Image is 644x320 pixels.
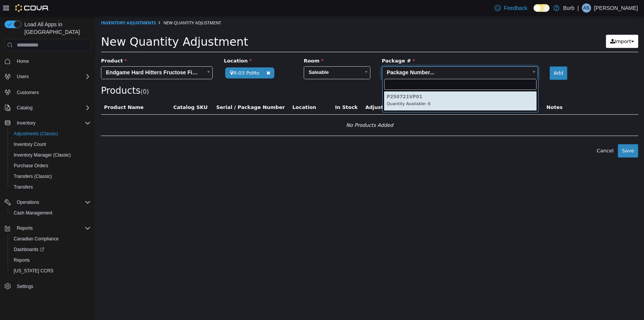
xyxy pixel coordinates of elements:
[11,140,91,149] span: Inventory Count
[17,105,32,111] span: Catalog
[11,245,47,254] a: Dashboards
[11,182,36,192] a: Transfers
[14,56,91,66] span: Home
[14,88,42,97] a: Customers
[14,152,71,158] span: Inventory Manager (Classic)
[8,208,94,218] button: Cash Management
[8,150,94,160] button: Inventory Manager (Classic)
[14,257,30,263] span: Reports
[11,129,61,138] a: Adjustments (Classic)
[8,139,94,150] button: Inventory Count
[577,3,579,13] p: |
[14,184,33,190] span: Transfers
[11,208,55,218] a: Cash Management
[8,244,94,255] a: Dashboards
[11,150,74,160] a: Inventory Manager (Classic)
[14,141,46,147] span: Inventory Count
[11,234,91,243] span: Canadian Compliance
[14,103,35,112] button: Catalog
[533,4,549,12] input: Dark Mode
[492,0,530,16] a: Feedback
[8,234,94,244] button: Canadian Compliance
[14,72,32,81] button: Users
[14,282,91,291] span: Settings
[2,197,94,208] button: Operations
[17,90,39,96] span: Customers
[11,256,33,265] a: Reports
[11,266,91,275] span: Washington CCRS
[14,198,42,207] button: Operations
[14,131,58,137] span: Adjustments (Classic)
[292,85,336,90] small: Quantity Available: 6
[11,172,55,181] a: Transfers (Classic)
[5,53,91,312] nav: Complex example
[11,150,91,160] span: Inventory Manager (Classic)
[2,223,94,234] button: Reports
[504,4,527,12] span: Feedback
[2,71,94,82] button: Users
[8,128,94,139] button: Adjustments (Classic)
[14,236,59,242] span: Canadian Compliance
[17,120,35,126] span: Inventory
[583,3,590,13] span: AS
[14,224,36,233] button: Reports
[8,182,94,192] button: Transfers
[14,118,91,128] span: Inventory
[11,245,91,254] span: Dashboards
[8,160,94,171] button: Purchase Orders
[14,246,44,253] span: Dashboards
[11,182,91,192] span: Transfers
[2,86,94,98] button: Customers
[14,224,91,233] span: Reports
[14,72,91,81] span: Users
[17,283,33,290] span: Settings
[8,266,94,276] button: [US_STATE] CCRS
[21,21,91,36] span: Load All Apps in [GEOGRAPHIC_DATA]
[11,161,51,170] a: Purchase Orders
[292,78,439,83] h6: P250721VP01
[11,266,56,275] a: [US_STATE] CCRS
[14,103,91,112] span: Catalog
[11,172,91,181] span: Transfers (Classic)
[563,3,575,13] p: Burb
[11,161,91,170] span: Purchase Orders
[14,118,38,128] button: Inventory
[11,208,91,218] span: Cash Management
[14,268,53,274] span: [US_STATE] CCRS
[2,281,94,292] button: Settings
[11,129,91,138] span: Adjustments (Classic)
[14,210,52,216] span: Cash Management
[11,256,91,265] span: Reports
[17,74,29,80] span: Users
[8,255,94,266] button: Reports
[8,171,94,182] button: Transfers (Classic)
[14,173,52,179] span: Transfers (Classic)
[17,225,33,231] span: Reports
[14,198,91,207] span: Operations
[11,234,62,243] a: Canadian Compliance
[2,102,94,113] button: Catalog
[2,56,94,67] button: Home
[15,4,49,12] img: Cova
[14,282,36,291] a: Settings
[14,87,91,97] span: Customers
[582,3,591,13] div: Alex Specht
[14,163,48,169] span: Purchase Orders
[17,58,29,64] span: Home
[2,118,94,128] button: Inventory
[594,3,638,13] p: [PERSON_NAME]
[17,199,39,205] span: Operations
[14,57,32,66] a: Home
[11,140,49,149] a: Inventory Count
